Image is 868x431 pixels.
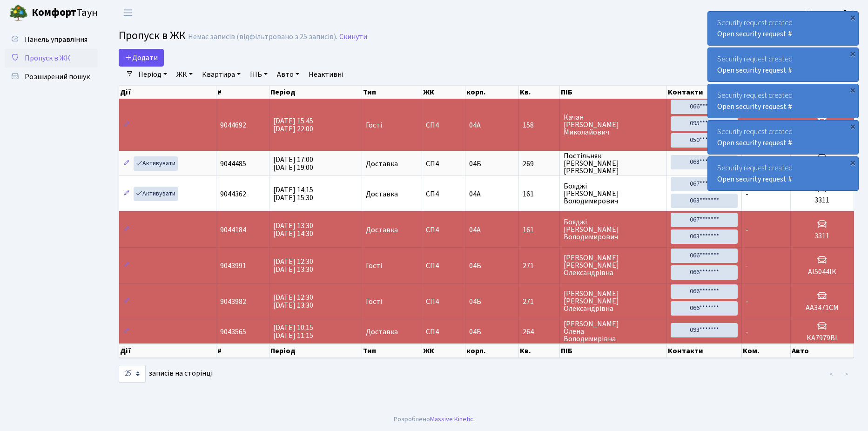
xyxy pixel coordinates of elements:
[426,226,461,234] span: СП4
[273,292,313,310] span: [DATE] 12:30 [DATE] 13:30
[523,160,556,168] span: 269
[523,262,556,269] span: 271
[564,182,663,205] span: Бояджі [PERSON_NAME] Володимирович
[708,48,858,81] div: Security request created
[246,67,271,82] a: ПІБ
[119,365,213,383] label: записів на сторінці
[305,67,347,82] a: Неактивні
[805,8,857,18] b: Консьєрж б. 4.
[717,65,792,75] a: Open security request #
[366,160,398,168] span: Доставка
[119,365,146,383] select: записів на сторінці
[519,344,560,358] th: Кв.
[134,187,178,201] a: Активувати
[805,7,857,19] a: Консьєрж б. 4.
[794,196,850,205] h5: 3311
[366,190,398,198] span: Доставка
[746,296,748,307] span: -
[119,86,216,99] th: Дії
[273,221,313,239] span: [DATE] 13:30 [DATE] 14:30
[426,190,461,198] span: СП4
[469,189,481,199] span: 04А
[717,138,792,148] a: Open security request #
[366,121,382,129] span: Гості
[362,86,422,99] th: Тип
[116,5,140,20] button: Переключити навігацію
[426,262,461,269] span: СП4
[564,218,663,241] span: Бояджі [PERSON_NAME] Володимирович
[25,72,90,82] span: Розширений пошук
[220,120,246,130] span: 9044692
[717,29,792,39] a: Open security request #
[9,4,28,22] img: logo.png
[220,296,246,307] span: 9043982
[220,261,246,271] span: 9043991
[173,67,196,82] a: ЖК
[273,185,313,203] span: [DATE] 14:15 [DATE] 15:30
[32,5,76,20] b: Комфорт
[465,344,519,358] th: корп.
[564,114,663,136] span: Качан [PERSON_NAME] Миколайович
[220,159,246,169] span: 9044485
[366,226,398,234] span: Доставка
[339,33,367,41] a: Скинути
[220,189,246,199] span: 9044362
[523,328,556,336] span: 264
[469,261,481,271] span: 04Б
[523,121,556,129] span: 158
[269,86,363,99] th: Період
[25,34,87,45] span: Панель управління
[469,225,481,235] span: 04А
[366,328,398,336] span: Доставка
[362,344,422,358] th: Тип
[523,226,556,234] span: 161
[560,86,667,99] th: ПІБ
[564,290,663,312] span: [PERSON_NAME] [PERSON_NAME] Олександрівна
[519,86,560,99] th: Кв.
[426,298,461,305] span: СП4
[430,414,473,424] a: Massive Kinetic
[426,328,461,336] span: СП4
[564,254,663,276] span: [PERSON_NAME] [PERSON_NAME] Олександрівна
[794,232,850,241] h5: 3311
[746,225,748,235] span: -
[746,327,748,337] span: -
[5,67,98,86] a: Розширений пошук
[848,121,857,131] div: ×
[465,86,519,99] th: корп.
[667,344,742,358] th: Контакти
[848,85,857,94] div: ×
[560,344,667,358] th: ПІБ
[469,296,481,307] span: 04Б
[469,327,481,337] span: 04Б
[746,189,748,199] span: -
[794,334,850,343] h5: KA7979BI
[135,67,171,82] a: Період
[273,67,303,82] a: Авто
[25,53,70,63] span: Пропуск в ЖК
[791,344,854,358] th: Авто
[717,174,792,184] a: Open security request #
[794,303,850,312] h5: AA3471CM
[220,327,246,337] span: 9043565
[848,13,857,22] div: ×
[119,344,216,358] th: Дії
[708,157,858,190] div: Security request created
[667,86,742,99] th: Контакти
[119,27,186,44] span: Пропуск в ЖК
[708,12,858,45] div: Security request created
[426,121,461,129] span: СП4
[273,323,313,341] span: [DATE] 10:15 [DATE] 11:15
[708,121,858,154] div: Security request created
[188,33,337,41] div: Немає записів (відфільтровано з 25 записів).
[273,256,313,275] span: [DATE] 12:30 [DATE] 13:30
[523,190,556,198] span: 161
[220,225,246,235] span: 9044184
[742,344,791,358] th: Ком.
[422,344,465,358] th: ЖК
[366,262,382,269] span: Гості
[5,49,98,67] a: Пропуск в ЖК
[273,116,313,134] span: [DATE] 15:45 [DATE] 22:00
[273,155,313,173] span: [DATE] 17:00 [DATE] 19:00
[564,152,663,175] span: Постільняк [PERSON_NAME] [PERSON_NAME]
